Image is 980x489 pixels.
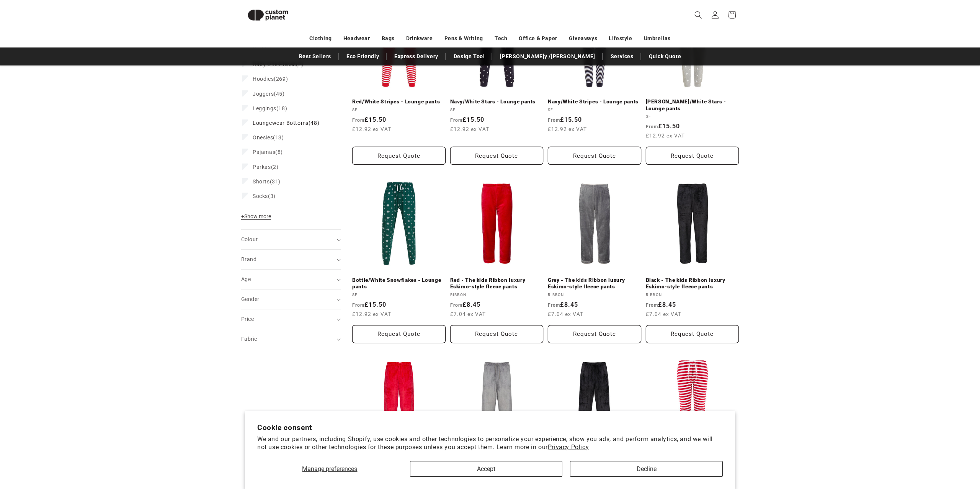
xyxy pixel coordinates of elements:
summary: Age (0 selected) [241,270,341,289]
a: Red/White Stripes - Lounge pants [352,98,446,105]
a: Lifestyle [609,32,632,45]
summary: Gender (0 selected) [241,289,341,309]
summary: Colour (0 selected) [241,230,341,249]
button: Request Quote [646,147,739,165]
a: Umbrellas [644,32,671,45]
button: Manage preferences [257,461,402,477]
a: Best Sellers [295,50,335,63]
span: Gender [241,296,259,302]
a: Quick Quote [645,50,685,63]
span: (48) [253,119,319,126]
span: (3) [253,193,276,200]
span: + [241,213,244,219]
a: Design Tool [450,50,489,63]
a: Services [607,50,637,63]
summary: Price [241,309,341,329]
span: Brand [241,256,256,262]
span: Parkas [253,164,271,170]
span: Shorts [253,178,270,185]
a: Tech [495,32,507,45]
p: We and our partners, including Shopify, use cookies and other technologies to personalize your ex... [257,435,723,451]
summary: Search [690,7,707,23]
span: (18) [253,105,287,112]
a: Headwear [343,32,370,45]
span: (8) [253,149,283,155]
img: Custom Planet [241,3,295,27]
a: Red - The kids Ribbon luxury Eskimo-style fleece pants [450,277,544,290]
span: Onesies [253,134,273,141]
span: (2) [253,164,278,170]
span: (45) [253,90,285,97]
button: Request Quote [450,147,544,165]
a: Privacy Policy [548,443,589,451]
a: Bottle/White Snowflakes - Lounge pants [352,277,446,290]
button: Request Quote [548,147,641,165]
span: Loungewear Bottoms [253,120,309,126]
summary: Fabric (0 selected) [241,329,341,349]
button: Request Quote [352,147,446,165]
span: Hoodies [253,76,274,82]
button: Show more [241,213,273,224]
a: Black - The kids Ribbon luxury Eskimo-style fleece pants [646,277,739,290]
span: Colour [241,236,258,242]
span: Leggings [253,105,276,111]
a: Pens & Writing [444,32,483,45]
span: Pajamas [253,149,275,155]
button: Decline [570,461,723,477]
button: Accept [410,461,563,477]
button: Request Quote [646,325,739,343]
a: Giveaways [569,32,597,45]
span: Price [241,316,254,322]
a: [PERSON_NAME]/White Stars - Lounge pants [646,98,739,112]
a: Express Delivery [390,50,442,63]
a: Navy/White Stripes - Lounge pants [548,98,641,105]
span: Socks [253,193,268,199]
a: Eco Friendly [343,50,383,63]
span: Fabric [241,336,257,342]
summary: Brand (0 selected) [241,250,341,269]
span: Age [241,276,251,282]
span: Manage preferences [302,465,357,473]
a: Drinkware [406,32,433,45]
span: (13) [253,134,284,141]
a: Bags [382,32,395,45]
a: Grey - The kids Ribbon luxury Eskimo-style fleece pants [548,277,641,290]
span: (269) [253,75,288,82]
button: Request Quote [352,325,446,343]
h2: Cookie consent [257,423,723,432]
a: Clothing [309,32,332,45]
span: (31) [253,178,281,185]
span: Show more [241,213,271,219]
button: Request Quote [548,325,641,343]
span: Joggers [253,91,274,97]
a: [PERSON_NAME]y /[PERSON_NAME] [496,50,599,63]
a: Navy/White Stars - Lounge pants [450,98,544,105]
iframe: Chat Widget [849,406,980,489]
button: Request Quote [450,325,544,343]
a: Office & Paper [519,32,557,45]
